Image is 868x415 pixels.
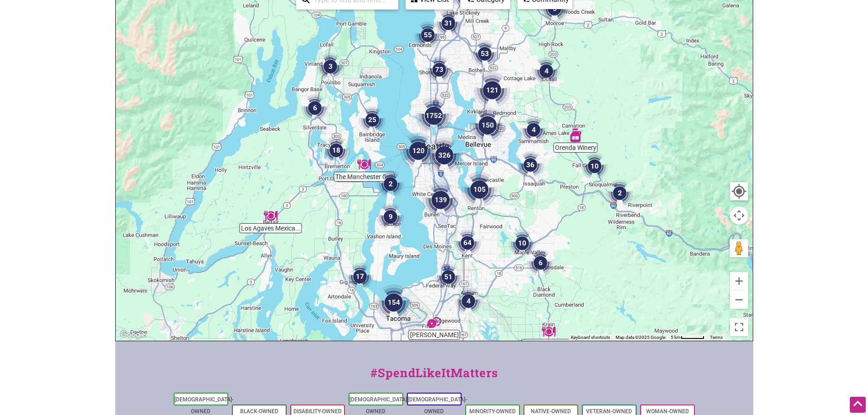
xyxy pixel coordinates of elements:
div: 2 [602,176,637,210]
a: Terms (opens in new tab) [710,335,723,340]
a: Veteran-Owned [586,408,632,415]
div: 105 [457,168,501,211]
div: 18 [319,133,354,168]
div: 2 [373,167,408,201]
a: [DEMOGRAPHIC_DATA]-Owned [408,396,467,415]
div: 326 [422,133,466,177]
div: Los Agaves Mexican Restaurant [260,205,281,226]
button: Drag Pegman onto the map to open Street View [730,239,748,257]
span: 5 km [671,335,681,340]
button: Zoom out [730,291,748,309]
div: 4 [451,284,486,318]
div: 120 [396,129,440,173]
div: 64 [450,225,485,260]
div: 17 [343,259,377,294]
div: The Manchester Grill [354,154,375,175]
div: 10 [505,226,539,261]
div: #SpendLikeItMatters [115,364,753,391]
button: Map Scale: 5 km per 48 pixels [668,334,707,341]
div: Orenda Winery [565,125,586,146]
a: [DEMOGRAPHIC_DATA]-Owned [349,396,409,415]
div: 25 [355,102,390,137]
div: 139 [419,178,462,222]
button: Keyboard shortcuts [571,334,610,341]
a: Open this area in Google Maps (opens a new window) [118,329,148,341]
div: 4 [516,113,551,147]
div: 53 [467,36,502,71]
div: 4 [529,54,564,88]
div: 1752 [412,94,456,138]
a: Black-Owned [240,408,278,415]
button: Toggle fullscreen view [729,318,748,336]
div: 10 [577,149,612,184]
div: 36 [513,148,548,182]
div: Kusher Bakery [424,312,445,333]
div: 51 [431,260,466,294]
a: Minority-Owned [469,408,516,415]
div: 31 [431,6,466,41]
div: 154 [372,281,416,324]
a: Disability-Owned [293,408,342,415]
div: 6 [523,246,558,280]
button: Your Location [730,182,748,200]
div: Scroll Back to Top [850,397,866,413]
div: 121 [470,68,514,112]
div: 3 [313,49,348,84]
div: 9 [373,200,408,234]
div: 6 [298,91,332,125]
div: 73 [422,52,457,87]
span: Map data ©2025 Google [616,335,665,340]
button: Map camera controls [730,206,748,225]
div: Pita's Taqueria Authentic Mexican Food [538,321,559,342]
a: [DEMOGRAPHIC_DATA]-Owned [175,396,234,415]
div: 55 [411,18,445,52]
button: Zoom in [730,272,748,290]
img: Google [118,329,148,341]
a: Woman-Owned [646,408,689,415]
a: Native-Owned [531,408,571,415]
div: 150 [466,103,509,147]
